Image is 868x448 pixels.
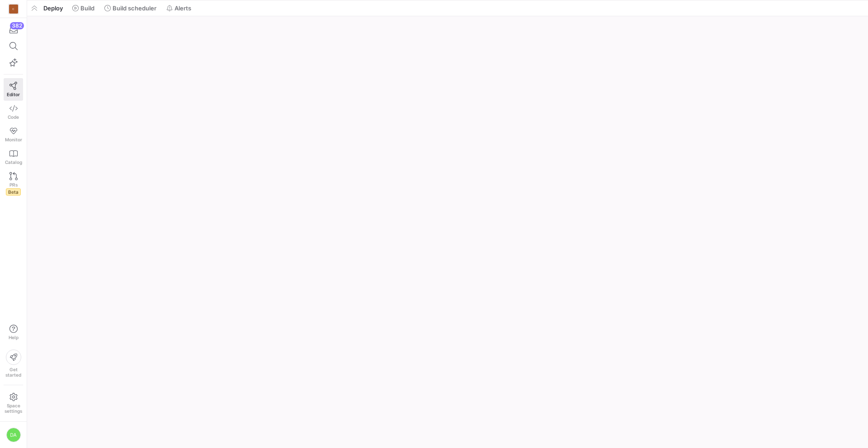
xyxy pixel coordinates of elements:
span: Catalog [5,159,22,165]
button: Help [4,321,23,344]
span: Space settings [5,403,22,414]
span: Editor [7,92,20,97]
div: C [9,5,18,14]
span: Get started [5,367,21,378]
span: Code [8,114,19,120]
div: 382 [10,22,24,29]
span: Beta [6,188,21,196]
a: Code [4,101,23,123]
span: PRs [9,182,18,187]
button: Getstarted [4,346,23,381]
button: 382 [4,22,23,38]
a: Monitor [4,123,23,146]
span: Monitor [5,137,22,142]
a: C [4,1,23,17]
a: Editor [4,78,23,101]
a: Spacesettings [4,389,23,418]
div: DA [6,428,21,442]
a: PRsBeta [4,168,23,199]
button: DA [4,425,23,444]
span: Help [8,335,19,340]
a: Catalog [4,146,23,168]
